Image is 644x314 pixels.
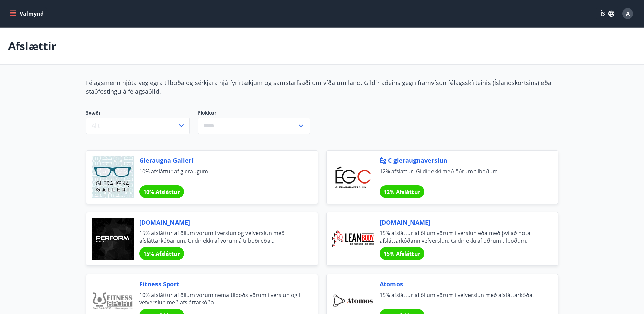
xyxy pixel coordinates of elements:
[92,122,100,129] span: Allt
[86,109,190,118] span: Svæði
[139,156,301,165] span: Gleraugna Gallerí
[380,229,542,244] span: 15% afsláttur af öllum vörum í verslun eða með því að nota afsláttarkóðann vefverslun. Gildir ekk...
[198,109,310,116] label: Flokkur
[143,188,180,196] span: 10% Afsláttur
[143,250,180,258] span: 15% Afsláttur
[380,168,542,182] span: 12% afsláttur. Gildir ekki með öðrum tilboðum.
[139,291,301,306] span: 10% afsláttur af öllum vörum nema tilboðs vörum í verslun og í vefverslun með afsláttarkóða.
[86,78,551,95] span: Félagsmenn njóta veglegra tilboða og sérkjara hjá fyrirtækjum og samstarfsaðilum víða um land. Gi...
[139,168,301,182] span: 10% afsláttur af gleraugum.
[380,156,542,165] span: Ég C gleraugnaverslun
[380,218,542,227] span: [DOMAIN_NAME]
[384,250,420,258] span: 15% Afsláttur
[596,7,618,20] button: ÍS
[139,280,301,289] span: Fitness Sport
[380,280,542,289] span: Atomos
[620,5,636,22] button: A
[626,10,630,17] span: A
[8,7,47,20] button: menu
[380,291,542,306] span: 15% afsláttur af öllum vörum í vefverslun með afsláttarkóða.
[139,229,301,244] span: 15% afsláttur af öllum vörum í verslun og vefverslun með afsláttarkóðanum. Gildir ekki af vörum á...
[139,218,301,227] span: [DOMAIN_NAME]
[384,188,420,196] span: 12% Afsláttur
[86,118,190,134] button: Allt
[8,38,56,53] p: Afslættir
